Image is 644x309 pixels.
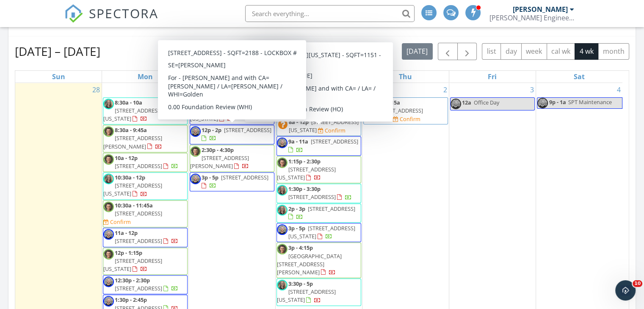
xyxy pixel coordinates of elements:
a: 10:30a - 12p [STREET_ADDRESS][US_STATE] [103,172,188,200]
img: cropped.jpg [103,126,114,137]
a: Saturday [572,71,586,83]
img: erin_vogelsquare.jpg [277,205,287,215]
span: [STREET_ADDRESS][US_STATE] [277,288,336,303]
a: 12p - 2p [STREET_ADDRESS] [190,125,274,144]
img: erin_vogelsquare.jpg [277,185,287,196]
a: Go to October 4, 2025 [615,83,622,97]
span: SPT Maintenance [568,98,612,106]
img: cropped.jpg [277,157,287,168]
span: 9p - 1a [549,98,567,108]
span: 8a - 12p [289,118,309,126]
span: [STREET_ADDRESS] [221,174,268,181]
span: [STREET_ADDRESS] [224,126,271,134]
a: 12:30p - 2:30p [STREET_ADDRESS] [115,276,178,292]
h2: [DATE] – [DATE] [15,43,100,60]
a: 10:30a - 11:45a [STREET_ADDRESS] [115,201,162,217]
div: Confirm [296,108,316,114]
span: [STREET_ADDRESS] [308,205,355,212]
button: week [521,43,547,60]
span: 8a - 12p [289,99,309,106]
span: 3p - 5p [202,174,218,181]
a: 8a - 12p [STREET_ADDRESS][US_STATE] [289,118,359,134]
span: [STREET_ADDRESS] [311,99,359,106]
a: 3p - 5p [STREET_ADDRESS] [190,172,274,191]
button: [DATE] [402,43,433,60]
div: Confirm [325,127,345,134]
span: 3:30p - 5p [288,280,313,287]
div: Confirm [400,116,420,122]
a: 8:30a - 9:45a [STREET_ADDRESS][PERSON_NAME] [103,126,162,150]
button: Previous [438,43,458,60]
a: 8a - 9:15a [STREET_ADDRESS][US_STATE] Confirm [363,97,448,125]
a: 11a - 12p [STREET_ADDRESS] [103,228,188,247]
a: Go to September 28, 2025 [91,83,102,97]
a: 2:30p - 4:30p [STREET_ADDRESS][PERSON_NAME] [190,146,249,170]
a: 3p - 4:15p [GEOGRAPHIC_DATA][STREET_ADDRESS][PERSON_NAME] [277,244,342,276]
span: [STREET_ADDRESS] [115,162,162,170]
span: 2:30p - 4:30p [202,146,234,154]
a: 10a - 12p [STREET_ADDRESS] [115,154,178,170]
span: 8:30a - 9:45a [115,126,147,134]
span: [GEOGRAPHIC_DATA][STREET_ADDRESS][PERSON_NAME] [277,252,342,276]
a: 10:30a - 12p [STREET_ADDRESS][US_STATE] [103,174,162,197]
span: [STREET_ADDRESS] [115,284,162,292]
a: 8a - 9:15a [STREET_ADDRESS][US_STATE] [364,99,423,122]
a: Thursday [397,71,414,83]
a: 12:30p - 2:30p [STREET_ADDRESS] [103,275,188,294]
a: Friday [486,71,498,83]
button: Next [457,43,477,60]
img: erin_vogelsquare.jpg [277,280,287,290]
span: 12:30p - 2:30p [115,276,150,284]
span: 12p - 1:15p [115,249,142,257]
a: Confirm [393,115,420,123]
a: 8a - 12p [STREET_ADDRESS] Confirm [276,97,361,116]
a: Go to September 29, 2025 [177,83,188,97]
a: Wednesday [310,71,328,83]
span: 3p - 5p [288,224,305,232]
a: Confirm [103,218,131,226]
a: 10a - 12p [STREET_ADDRESS][US_STATE] [190,97,274,125]
a: 8:30a - 9:45a [STREET_ADDRESS][PERSON_NAME] [103,125,188,152]
span: 10a - 12p [115,154,138,162]
div: [PERSON_NAME] [513,5,568,14]
img: cropped.jpg [190,146,201,157]
img: cropped.jpg [277,244,287,254]
a: 2p - 3p [STREET_ADDRESS] [288,205,355,221]
span: [STREET_ADDRESS][US_STATE] [103,182,162,197]
a: Go to October 2, 2025 [442,83,449,97]
span: 10:30a - 12p [115,174,145,181]
a: 1:15p - 2:30p [STREET_ADDRESS][US_STATE] [276,156,361,184]
span: [STREET_ADDRESS][PERSON_NAME] [103,134,162,150]
a: 1:15p - 2:30p [STREET_ADDRESS][US_STATE] [277,157,336,181]
span: [STREET_ADDRESS][US_STATE] [277,166,336,181]
span: 8a - 9:15a [376,99,400,106]
span: 1:30p - 3:30p [288,185,321,193]
span: [STREET_ADDRESS][PERSON_NAME] [190,154,249,170]
a: Go to October 3, 2025 [528,83,536,97]
img: cropped.jpg [103,201,114,212]
img: The Best Home Inspection Software - Spectora [64,4,83,23]
img: headshotcropped2.jpg [537,98,548,108]
span: 2p - 3p [288,205,305,212]
img: headshotcropped2.jpg [277,224,287,235]
img: erin_vogelsquare.jpg [103,174,114,184]
img: headshotcropped2.jpg [103,229,114,240]
a: 1:30p - 3:30p [STREET_ADDRESS] [288,185,352,201]
span: [STREET_ADDRESS][US_STATE] [364,107,423,122]
a: 8a - 12p [STREET_ADDRESS][US_STATE] Confirm [276,117,361,136]
a: 12p - 1:15p [STREET_ADDRESS][US_STATE] [103,248,188,275]
a: 3p - 5p [STREET_ADDRESS] [202,174,268,189]
span: Office Day [474,99,499,106]
img: cropped.jpg [103,154,114,165]
button: month [598,43,629,60]
span: [STREET_ADDRESS][US_STATE] [288,224,355,240]
span: [STREET_ADDRESS] [115,210,162,217]
a: Monday [136,71,155,83]
a: 12p - 1:15p [STREET_ADDRESS][US_STATE] [103,249,162,273]
span: SPECTORA [89,4,158,22]
a: Go to October 1, 2025 [355,83,362,97]
a: 2p - 3p [STREET_ADDRESS] [276,204,361,223]
a: 1:30p - 3:30p [STREET_ADDRESS] [276,184,361,203]
a: 3p - 4:15p [GEOGRAPHIC_DATA][STREET_ADDRESS][PERSON_NAME] [276,243,361,278]
a: Go to September 30, 2025 [264,83,275,97]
